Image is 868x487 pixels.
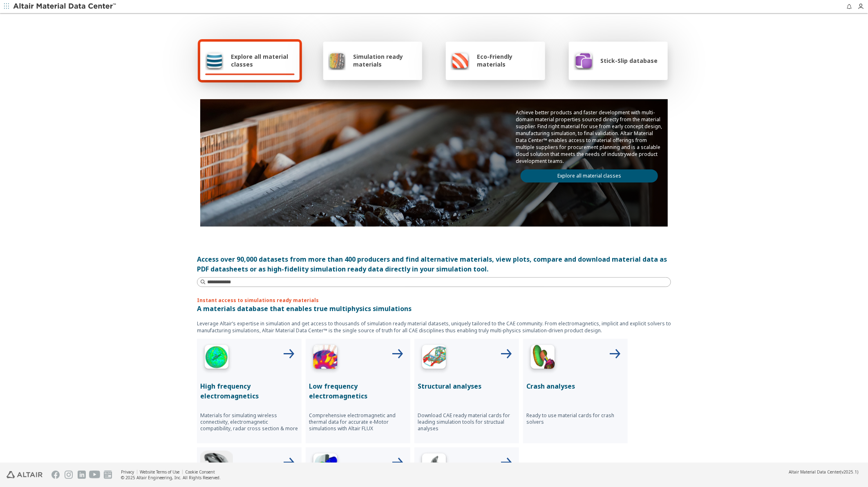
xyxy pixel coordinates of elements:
[328,51,346,70] img: Simulation ready materials
[516,109,663,165] p: Achieve better products and faster development with multi-domain material properties sourced dire...
[789,469,840,475] span: Altair Material Data Center
[309,451,342,483] img: Polymer Extrusion Icon
[140,469,179,475] a: Website Terms of Use
[185,469,215,475] a: Cookie Consent
[523,339,628,443] button: Crash Analyses IconCrash analysesReady to use material cards for crash solvers
[205,51,224,70] img: Explore all material classes
[121,469,134,475] a: Privacy
[526,412,624,425] p: Ready to use material cards for crash solvers
[7,471,43,478] img: Altair Engineering
[526,342,559,375] img: Crash Analyses Icon
[197,254,671,274] div: Access over 90,000 datasets from more than 400 producers and find alternative materials, view plo...
[526,381,624,391] p: Crash analyses
[197,320,671,334] p: Leverage Altair’s expertise in simulation and get access to thousands of simulation ready materia...
[309,342,342,375] img: Low Frequency Icon
[197,304,671,314] p: A materials database that enables true multiphysics simulations
[521,169,658,182] a: Explore all material classes
[418,412,516,432] p: Download CAE ready material cards for leading simulation tools for structual analyses
[309,412,407,432] p: Comprehensive electromagnetic and thermal data for accurate e-Motor simulations with Altair FLUX
[418,451,450,483] img: 3D Printing Icon
[197,339,302,443] button: High Frequency IconHigh frequency electromagneticsMaterials for simulating wireless connectivity,...
[418,381,516,391] p: Structural analyses
[306,339,410,443] button: Low Frequency IconLow frequency electromagneticsComprehensive electromagnetic and thermal data fo...
[200,451,233,483] img: Injection Molding Icon
[418,342,450,375] img: Structural Analyses Icon
[13,2,117,11] img: Altair Material Data Center
[121,475,221,480] div: © 2025 Altair Engineering, Inc. All Rights Reserved.
[200,342,233,375] img: High Frequency Icon
[309,381,407,401] p: Low frequency electromagnetics
[200,381,298,401] p: High frequency electromagnetics
[451,51,470,70] img: Eco-Friendly materials
[477,53,540,68] span: Eco-Friendly materials
[574,51,593,70] img: Stick-Slip database
[601,57,658,64] span: Stick-Slip database
[789,469,858,475] div: (v2025.1)
[353,53,417,68] span: Simulation ready materials
[200,412,298,432] p: Materials for simulating wireless connectivity, electromagnetic compatibility, radar cross sectio...
[197,297,671,304] p: Instant access to simulations ready materials
[414,339,519,443] button: Structural Analyses IconStructural analysesDownload CAE ready material cards for leading simulati...
[231,53,295,68] span: Explore all material classes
